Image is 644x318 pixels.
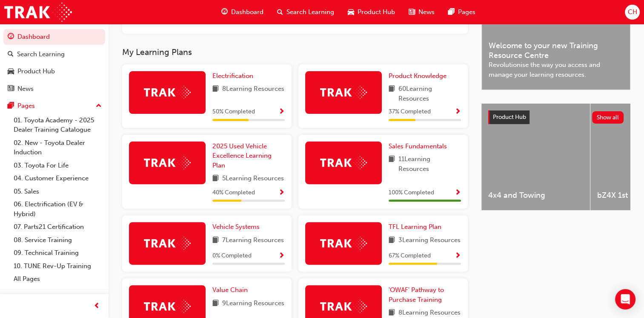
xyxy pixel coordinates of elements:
[10,136,105,159] a: 02. New - Toyota Dealer Induction
[320,300,367,313] img: Trak
[10,234,105,247] a: 08. Service Training
[96,101,102,112] span: up-icon
[94,301,100,312] span: prev-icon
[212,298,219,309] span: book-icon
[8,102,14,110] span: pages-icon
[409,7,415,17] span: news-icon
[10,159,105,172] a: 03. Toyota For Life
[212,251,252,261] span: 0 % Completed
[389,142,447,150] span: Sales Fundamentals
[222,173,284,184] span: 5 Learning Resources
[222,84,284,95] span: 8 Learning Resources
[212,223,260,231] span: Vehicle Systems
[122,47,468,57] h3: My Learning Plans
[221,7,228,17] span: guage-icon
[212,72,253,80] span: Electrification
[17,84,34,94] div: News
[389,251,431,261] span: 67 % Completed
[3,98,105,114] button: Pages
[488,191,583,200] span: 4x4 and Towing
[277,7,283,17] span: search-icon
[10,198,105,220] a: 06. Electrification (EV & Hybrid)
[144,86,191,99] img: Trak
[389,84,395,103] span: book-icon
[3,46,105,62] a: Search Learning
[458,7,475,17] span: Pages
[418,7,435,17] span: News
[10,220,105,234] a: 07. Parts21 Certification
[481,104,590,210] a: 4x4 and Towing
[144,300,191,313] img: Trak
[215,3,270,21] a: guage-iconDashboard
[448,7,455,17] span: pages-icon
[389,142,450,151] a: Sales Fundamentals
[3,29,105,45] a: Dashboard
[212,235,219,246] span: book-icon
[212,222,263,232] a: Vehicle Systems
[212,173,219,184] span: book-icon
[10,114,105,136] a: 01. Toyota Academy - 2025 Dealer Training Catalogue
[627,7,637,17] span: CH
[389,188,434,198] span: 100 % Completed
[455,107,461,117] button: Show Progress
[389,154,395,173] span: book-icon
[278,188,285,198] button: Show Progress
[278,189,285,197] span: Show Progress
[3,81,105,97] a: News
[615,289,635,309] div: Open Intercom Messenger
[10,172,105,185] a: 04. Customer Experience
[17,66,55,76] div: Product Hub
[398,154,461,173] span: 11 Learning Resources
[341,3,402,21] a: car-iconProduct Hub
[17,49,65,59] div: Search Learning
[493,113,526,121] span: Product Hub
[222,235,284,246] span: 7 Learning Resources
[3,64,105,79] a: Product Hub
[402,3,441,21] a: news-iconNews
[212,142,285,171] a: 2025 Used Vehicle Excellence Learning Plan
[286,7,334,17] span: Search Learning
[398,235,461,246] span: 3 Learning Resources
[3,27,105,98] button: DashboardSearch LearningProduct HubNews
[389,107,431,117] span: 37 % Completed
[212,84,219,95] span: book-icon
[441,3,482,21] a: pages-iconPages
[398,84,461,103] span: 60 Learning Resources
[389,223,441,231] span: TFL Learning Plan
[4,3,72,22] img: Trak
[389,222,445,232] a: TFL Learning Plan
[320,86,367,99] img: Trak
[212,71,257,81] a: Electrification
[212,285,251,295] a: Value Chain
[278,107,285,117] button: Show Progress
[489,41,623,60] span: Welcome to your new Training Resource Centre
[8,33,14,41] span: guage-icon
[144,237,191,250] img: Trak
[455,251,461,261] button: Show Progress
[389,71,450,81] a: Product Knowledge
[10,185,105,198] a: 05. Sales
[212,107,255,117] span: 50 % Completed
[8,51,14,58] span: search-icon
[10,260,105,273] a: 10. TUNE Rev-Up Training
[222,298,284,309] span: 9 Learning Resources
[8,68,14,75] span: car-icon
[455,189,461,197] span: Show Progress
[455,188,461,198] button: Show Progress
[231,7,263,17] span: Dashboard
[592,111,624,124] button: Show all
[278,251,285,261] button: Show Progress
[348,7,354,17] span: car-icon
[17,101,35,111] div: Pages
[625,5,640,20] button: CH
[389,286,444,304] span: 'OWAF' Pathway to Purchase Training
[389,235,395,246] span: book-icon
[144,156,191,169] img: Trak
[10,246,105,260] a: 09. Technical Training
[320,237,367,250] img: Trak
[212,286,248,294] span: Value Chain
[455,108,461,116] span: Show Progress
[489,60,623,79] span: Revolutionise the way you access and manage your learning resources.
[8,85,14,93] span: news-icon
